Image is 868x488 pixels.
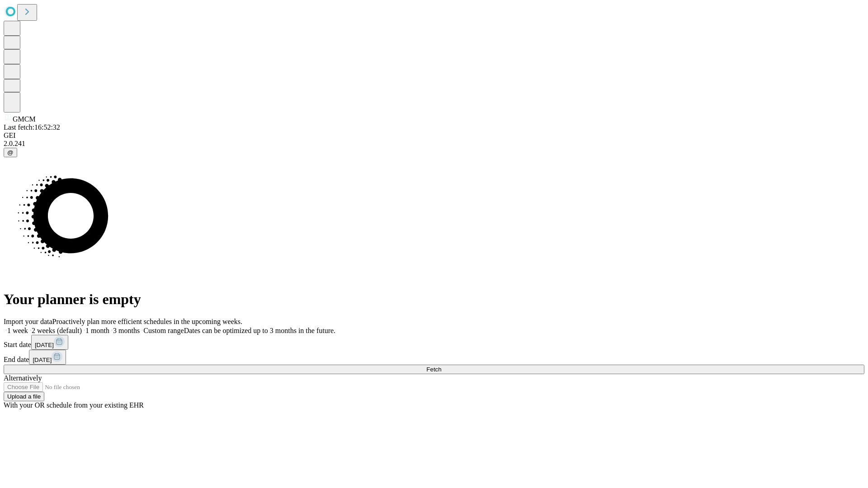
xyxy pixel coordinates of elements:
[4,350,864,365] div: End date
[52,318,242,325] span: Proactively plan more efficient schedules in the upcoming weeks.
[4,335,864,350] div: Start date
[113,327,140,334] span: 3 months
[143,327,184,334] span: Custom range
[35,342,54,348] span: [DATE]
[85,327,109,334] span: 1 month
[7,327,28,334] span: 1 week
[4,123,60,131] span: Last fetch: 16:52:32
[4,318,52,325] span: Import your data
[184,327,335,334] span: Dates can be optimized up to 3 months in the future.
[4,365,864,374] button: Fetch
[4,374,42,382] span: Alternatively
[4,131,864,140] div: GEI
[31,335,68,350] button: [DATE]
[4,392,44,401] button: Upload a file
[13,115,36,123] span: GMCM
[4,291,864,308] h1: Your planner is empty
[4,140,864,148] div: 2.0.241
[4,148,17,157] button: @
[4,401,144,409] span: With your OR schedule from your existing EHR
[29,350,66,365] button: [DATE]
[32,327,82,334] span: 2 weeks (default)
[426,366,441,373] span: Fetch
[7,149,14,156] span: @
[33,357,52,363] span: [DATE]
